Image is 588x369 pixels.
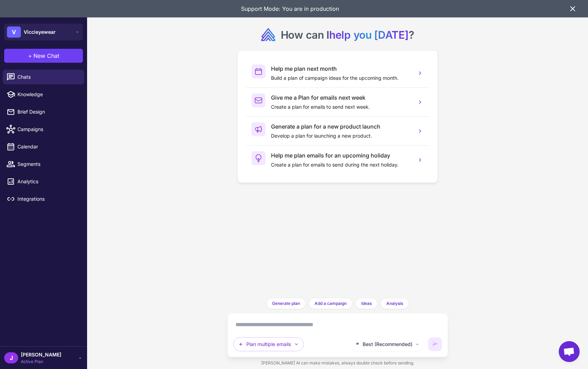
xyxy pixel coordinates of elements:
[361,300,372,307] span: Ideas
[17,91,79,98] span: Knowledge
[227,357,448,369] div: [PERSON_NAME] AI can make mistakes, always double check before sending.
[17,125,79,133] span: Campaigns
[17,178,79,185] span: Analytics
[363,340,412,348] span: Best (Recommended)
[309,298,353,309] button: Add a campaign
[271,151,411,160] h3: Help me plan emails for an upcoming holiday
[17,143,79,151] span: Calendar
[272,300,300,307] span: Generate plan
[17,160,79,168] span: Segments
[266,298,306,309] button: Generate plan
[24,28,56,36] span: Viccieyewear
[33,52,59,60] span: New Chat
[329,29,409,41] span: help you [DATE]
[3,192,84,206] a: Integrations
[28,52,32,60] span: +
[4,49,83,63] button: +New Chat
[271,161,411,169] p: Create a plan for emails to send during the next holiday.
[4,24,83,40] button: VViccieyewear
[3,105,84,119] a: Brief Design
[315,300,347,307] span: Add a campaign
[271,132,411,140] p: Develop a plan for launching a new product.
[233,337,304,351] button: Plan multiple emails
[3,122,84,137] a: Campaigns
[350,337,424,351] button: Best (Recommended)
[271,74,411,82] p: Build a plan of campaign ideas for the upcoming month.
[4,352,18,363] div: J
[355,298,378,309] button: Ideas
[17,195,79,203] span: Integrations
[281,28,414,42] h2: How can I ?
[386,300,403,307] span: Analysis
[559,341,580,362] div: Open chat
[271,64,411,73] h3: Help me plan next month
[21,351,61,359] span: [PERSON_NAME]
[3,174,84,189] a: Analytics
[3,139,84,154] a: Calendar
[17,108,79,116] span: Brief Design
[21,359,61,365] span: Active Plan
[271,103,411,111] p: Create a plan for emails to send next week.
[17,73,79,81] span: Chats
[271,93,411,102] h3: Give me a Plan for emails next week
[7,26,21,38] div: V
[380,298,409,309] button: Analysis
[3,157,84,171] a: Segments
[3,87,84,102] a: Knowledge
[3,70,84,84] a: Chats
[271,122,411,131] h3: Generate a plan for a new product launch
